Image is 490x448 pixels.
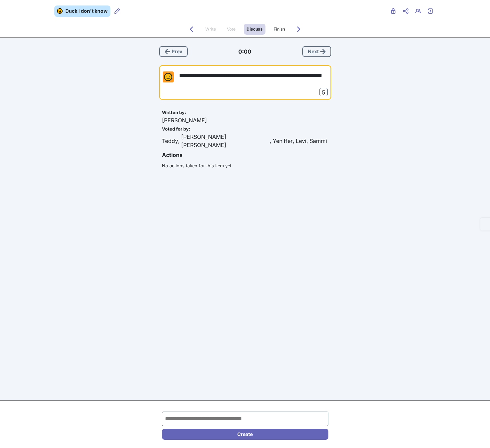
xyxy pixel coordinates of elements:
[178,137,180,145] span: ,
[115,8,120,14] i: Retro users
[391,14,396,19] span: Private
[189,32,194,37] span: Back to Vote
[162,126,190,132] strong: Voted for by:
[205,26,216,32] span: Write
[162,116,207,124] span: [PERSON_NAME]
[403,8,409,14] i: Share menu
[273,133,294,149] span: Yeniffer
[227,26,236,32] span: Vote
[65,8,108,14] h1: Duck I don't know
[296,133,308,149] span: Levi
[296,26,302,32] i: Forwards to Finish
[413,5,424,16] button: Retro users
[400,5,411,16] button: Share menu
[162,429,328,440] button: Create
[270,137,271,145] span: ,
[403,14,409,19] span: Share menu
[247,26,263,32] span: Discuss
[388,5,399,16] button: Private
[181,133,271,149] span: [PERSON_NAME] [PERSON_NAME]
[274,26,285,32] span: Finish
[306,137,308,145] span: ,
[164,73,172,81] img: Watch or not sure
[425,5,436,16] a: Exit retro
[302,46,331,57] button: Next
[112,5,123,16] button: Retro users
[162,110,186,115] strong: Written by:
[162,133,180,149] span: Teddy
[296,32,302,37] span: Forwards to Finish
[319,88,328,96] div: 5
[415,14,421,19] span: Retro users
[293,24,304,35] button: Forwards to Finish
[293,137,294,145] span: ,
[115,14,120,19] span: Retro users
[189,26,194,32] i: Back to Vote
[309,133,327,149] span: Sammi
[428,14,433,19] span: Exit retro
[391,8,396,14] i: Private
[428,8,433,14] i: Exit retro
[415,8,421,14] i: Retro users
[186,24,197,35] button: Back to Vote
[159,46,188,57] button: Prev
[162,163,231,168] small: No actions taken for this item yet
[238,47,251,56] div: 0 : 00
[162,152,328,158] h3: Actions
